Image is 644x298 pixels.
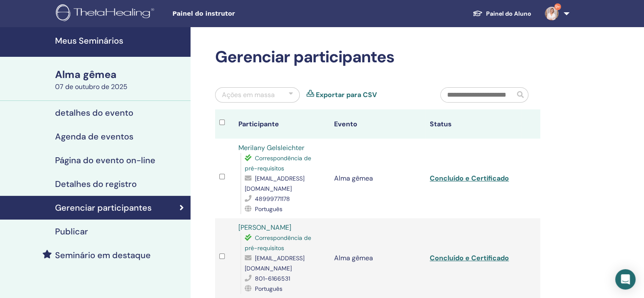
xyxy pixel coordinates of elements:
[430,120,452,128] font: Status
[238,120,279,128] font: Participante
[555,4,560,9] font: 9+
[245,234,311,252] font: Correspondência de pré-requisitos
[238,143,304,152] a: Merilany Gelsleichter
[486,10,531,17] font: Painel do Aluno
[50,67,191,92] a: Alma gêmea07 de outubro de 2025
[316,90,377,99] font: Exportar para CSV
[55,131,133,142] font: Agenda de eventos
[222,90,275,99] font: Ações em massa
[55,178,137,189] font: Detalhes do registro
[215,46,394,67] font: Gerenciar participantes
[245,254,304,272] font: [EMAIL_ADDRESS][DOMAIN_NAME]
[55,250,151,261] font: Seminário em destaque
[334,174,373,183] font: Alma gêmea
[55,226,88,237] font: Publicar
[55,155,155,166] font: Página do evento on-line
[55,68,116,81] font: Alma gêmea
[466,6,538,22] a: Painel do Aluno
[238,223,291,232] a: [PERSON_NAME]
[55,35,123,46] font: Meus Seminários
[316,90,377,100] a: Exportar para CSV
[245,154,311,172] font: Correspondência de pré-requisitos
[55,82,127,91] font: 07 de outubro de 2025
[545,7,558,20] img: default.jpg
[334,253,373,262] font: Alma gêmea
[473,10,483,17] img: graduation-cap-white.svg
[430,174,509,183] a: Concluído e Certificado
[430,253,509,262] a: Concluído e Certificado
[255,205,282,213] font: Português
[255,285,282,292] font: Português
[56,4,157,23] img: logo.png
[334,120,357,128] font: Evento
[172,10,235,17] font: Painel do instrutor
[55,107,133,118] font: detalhes do evento
[255,195,290,203] font: 48999771178
[245,175,304,192] font: [EMAIL_ADDRESS][DOMAIN_NAME]
[55,202,152,213] font: Gerenciar participantes
[615,269,636,290] div: Abra o Intercom Messenger
[255,275,290,282] font: 801-6166531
